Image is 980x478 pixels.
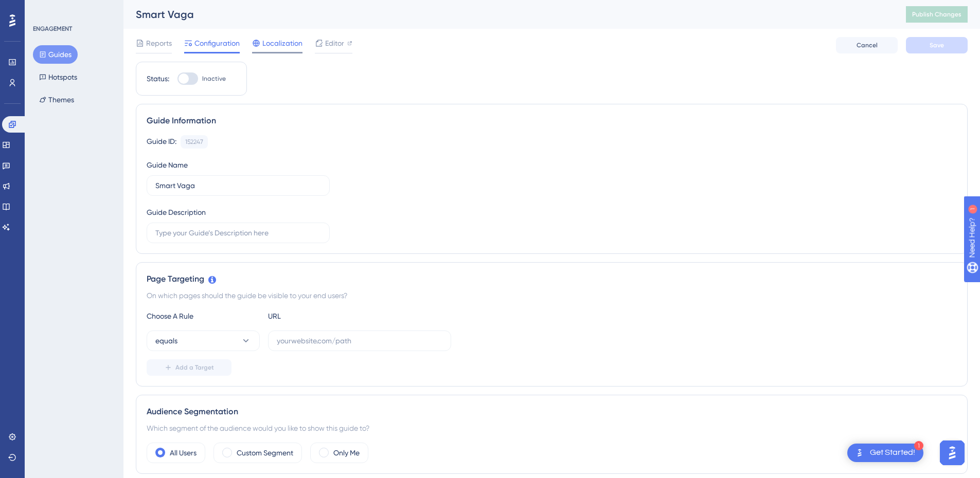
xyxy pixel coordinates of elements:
[24,3,64,15] span: Need Help?
[937,437,968,468] iframe: UserGuiding AI Assistant Launcher
[147,72,169,85] div: Status:
[914,441,923,450] div: 1
[147,159,188,171] div: Guide Name
[147,310,260,322] div: Choose A Rule
[155,335,177,347] span: equals
[857,41,878,49] span: Cancel
[33,90,80,109] button: Themes
[906,6,968,23] button: Publish Changes
[147,406,957,418] div: Audience Segmentation
[202,75,226,83] span: Inactive
[836,37,898,53] button: Cancel
[277,335,442,346] input: yourwebsite.com/path
[136,7,880,22] div: Smart Vaga
[155,180,321,191] input: Type your Guide’s Name here
[33,25,72,33] div: ENGAGEMENT
[268,310,381,322] div: URL
[906,37,968,53] button: Save
[930,41,944,49] span: Save
[262,37,302,49] span: Localization
[325,37,344,49] span: Editor
[194,37,240,49] span: Configuration
[853,447,866,459] img: launcher-image-alternative-text
[147,206,206,218] div: Guide Description
[147,422,957,434] div: Which segment of the audience would you like to show this guide to?
[33,68,83,86] button: Hotspots
[147,273,957,285] div: Page Targeting
[147,359,231,376] button: Add a Target
[185,138,203,146] div: 152247
[870,447,915,458] div: Get Started!
[237,447,293,459] label: Custom Segment
[33,45,78,64] button: Guides
[147,330,260,351] button: equals
[72,5,75,13] div: 1
[147,115,957,127] div: Guide Information
[333,447,360,459] label: Only Me
[146,37,172,49] span: Reports
[147,135,176,149] div: Guide ID:
[847,444,923,462] div: Open Get Started! checklist, remaining modules: 1
[175,363,214,372] span: Add a Target
[912,10,961,19] span: Publish Changes
[155,227,321,238] input: Type your Guide’s Description here
[147,289,957,302] div: On which pages should the guide be visible to your end users?
[170,447,197,459] label: All Users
